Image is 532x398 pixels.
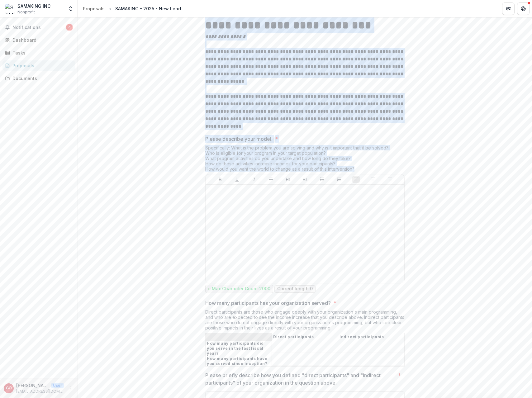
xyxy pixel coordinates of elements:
button: Align Left [352,176,360,183]
button: Heading 1 [284,176,292,183]
img: SAMAKING INC [5,4,15,14]
button: Open entity switcher [66,2,75,15]
p: Max Character Count: 2000 [212,286,270,291]
div: Proposals [83,5,105,12]
div: Proposals [12,62,70,69]
a: Tasks [2,48,75,58]
button: Align Center [369,176,377,183]
p: Please briefly describe how you defined "direct participants" and "indirect participants" of your... [205,372,396,386]
th: Indirect participants [338,333,405,341]
nav: breadcrumb [80,4,183,13]
button: Bullet List [318,176,326,183]
th: How many participants have you served since inception? [206,356,272,367]
p: [EMAIL_ADDRESS][DOMAIN_NAME] [16,389,64,394]
div: Tasks [12,50,70,56]
a: Proposals [2,60,75,71]
div: SAMAKING - 2025 - New Lead [115,5,181,12]
button: Partners [502,2,515,15]
div: Direct participants are those who engage deeply with your organization's main programming, and wh... [205,309,405,333]
span: Notifications [12,25,66,30]
button: Underline [233,176,241,183]
div: Dashboard [12,37,70,43]
button: Get Help [517,2,530,15]
button: Align Right [386,176,394,183]
p: User [51,383,64,388]
span: Nonprofit [17,9,35,15]
button: Heading 2 [301,176,309,183]
span: 4 [66,24,73,31]
a: Proposals [80,4,107,13]
button: Notifications4 [2,22,75,32]
p: [PERSON_NAME] [16,382,49,389]
button: Italicize [250,176,258,183]
p: How many participants has your organization served? [205,299,331,307]
p: Current length: 0 [277,286,313,291]
button: Ordered List [335,176,343,183]
a: Dashboard [2,35,75,45]
p: Please describe your model. [205,135,273,143]
div: Documents [12,75,70,82]
div: Specifically: What is the problem you are solving and why is it important that it be solved? Who ... [205,145,405,174]
th: Direct participants [272,333,338,341]
div: Clinton Obura [6,386,12,390]
button: More [66,385,74,392]
div: SAMAKING INC [17,3,51,9]
th: How many participants did you serve in the last fiscal year? [206,341,272,356]
button: Strike [267,176,275,183]
a: Documents [2,73,75,83]
button: Bold [216,176,224,183]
